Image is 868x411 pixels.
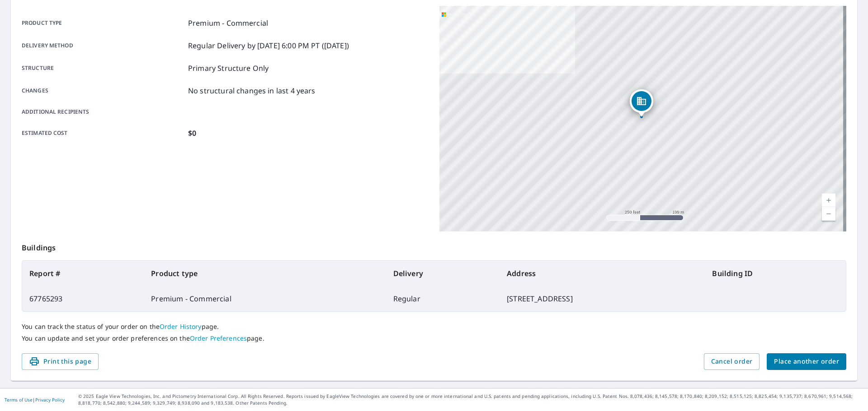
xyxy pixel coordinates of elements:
a: Order History [160,322,202,331]
span: Place another order [774,356,839,367]
p: You can update and set your order preferences on the page. [22,334,846,342]
p: Product type [22,18,184,28]
a: Current Level 17, Zoom Out [822,207,835,221]
p: Structure [22,63,184,74]
td: [STREET_ADDRESS] [500,286,705,311]
p: $0 [188,128,196,139]
a: Privacy Policy [35,397,65,403]
td: Regular [386,286,500,311]
button: Place another order [767,353,846,370]
a: Order Preferences [190,334,247,342]
p: Additional recipients [22,108,184,116]
p: © 2025 Eagle View Technologies, Inc. and Pictometry International Corp. All Rights Reserved. Repo... [78,393,863,406]
th: Address [500,261,705,286]
button: Print this page [22,353,99,370]
p: Regular Delivery by [DATE] 6:00 PM PT ([DATE]) [188,40,349,51]
p: | [5,397,65,402]
th: Building ID [705,261,846,286]
p: Delivery method [22,40,184,51]
th: Report # [22,261,144,286]
a: Current Level 17, Zoom In [822,194,835,207]
a: Terms of Use [5,397,33,403]
div: Dropped pin, building 1, Commercial property, 1100 Sand Lake Rd Longwood, FL 32779-5812 [630,89,653,117]
th: Delivery [386,261,500,286]
p: Changes [22,85,184,96]
p: No structural changes in last 4 years [188,85,316,96]
p: Primary Structure Only [188,63,269,74]
p: Estimated cost [22,128,184,139]
p: You can track the status of your order on the page. [22,323,846,331]
td: 67765293 [22,286,144,311]
p: Premium - Commercial [188,18,268,28]
th: Product type [144,261,386,286]
span: Print this page [29,356,91,367]
span: Cancel order [711,356,753,367]
button: Cancel order [704,353,760,370]
td: Premium - Commercial [144,286,386,311]
p: Buildings [22,231,846,260]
